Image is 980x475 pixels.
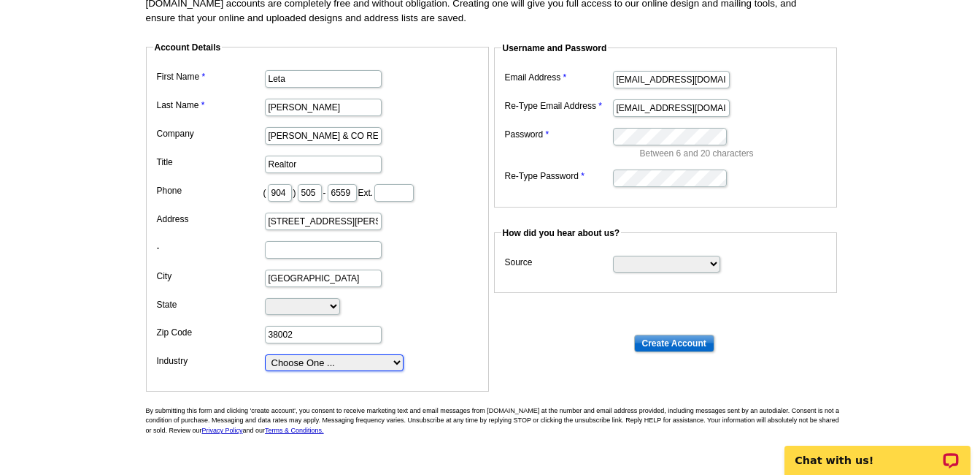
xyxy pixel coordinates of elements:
[775,429,980,475] iframe: LiveChat chat widget
[265,427,324,434] a: Terms & Conditions.
[505,71,611,84] label: Email Address
[157,213,263,226] label: Address
[202,427,243,434] a: Privacy Policy
[501,227,622,240] legend: How did you hear about us?
[157,70,263,83] label: First Name
[634,335,714,352] input: Create Account
[505,170,611,183] label: Re-Type Password
[505,256,611,269] label: Source
[157,298,263,311] label: State
[157,156,263,169] label: Title
[157,241,263,254] label: -
[640,147,830,160] p: Between 6 and 20 characters
[505,128,611,141] label: Password
[153,180,482,203] dd: ( ) - Ext.
[153,41,223,54] legend: Account Details
[157,326,263,339] label: Zip Code
[157,270,263,283] label: City
[157,354,263,368] label: Industry
[157,184,263,197] label: Phone
[501,42,609,55] legend: Username and Password
[146,406,846,436] p: By submitting this form and clicking 'create account', you consent to receive marketing text and ...
[505,99,611,113] label: Re-Type Email Address
[157,127,263,140] label: Company
[157,99,263,112] label: Last Name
